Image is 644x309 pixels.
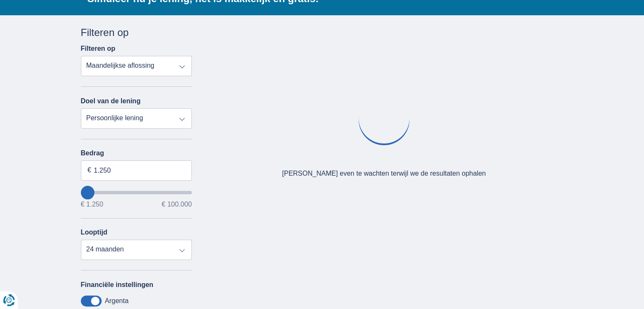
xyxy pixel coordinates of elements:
label: Doel van de lening [81,97,141,105]
span: € [88,166,91,175]
div: Filteren op [81,25,192,40]
label: Financiële instellingen [81,281,154,289]
input: wantToBorrow [81,191,192,194]
label: Bedrag [81,149,192,157]
label: Looptijd [81,229,108,236]
label: Filteren op [81,45,116,52]
span: € 1.250 [81,201,103,208]
div: [PERSON_NAME] even te wachten terwijl we de resultaten ophalen [282,169,486,179]
span: € 100.000 [162,201,192,208]
label: Argenta [105,297,129,305]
